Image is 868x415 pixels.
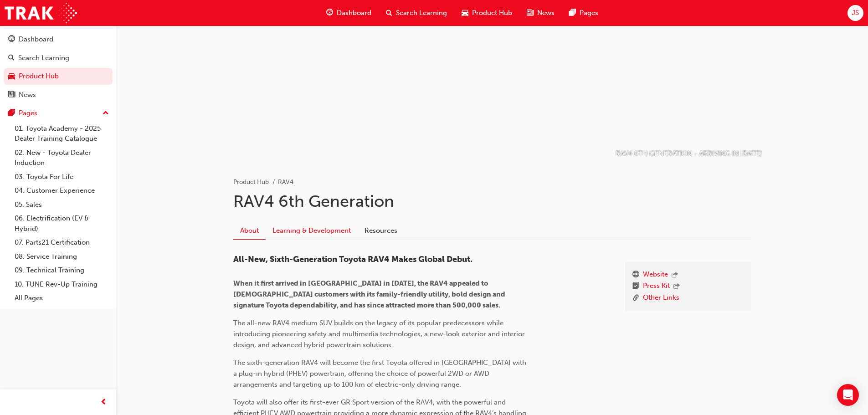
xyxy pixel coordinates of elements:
[396,8,447,18] span: Search Learning
[11,291,113,305] a: All Pages
[8,91,15,99] span: news-icon
[278,177,293,188] li: RAV4
[4,105,113,122] button: Pages
[11,277,113,292] a: 10. TUNE Rev-Up Training
[11,198,113,212] a: 05. Sales
[4,31,113,48] a: Dashboard
[4,50,113,67] a: Search Learning
[358,222,404,239] a: Resources
[319,4,379,22] a: guage-iconDashboard
[643,292,679,304] a: Other Links
[11,211,113,236] a: 06. Electrification (EV & Hybrid)
[386,7,392,19] span: search-icon
[233,279,507,309] span: When it first arrived in [GEOGRAPHIC_DATA] in [DATE], the RAV4 appealed to [DEMOGRAPHIC_DATA] cus...
[643,269,668,281] a: Website
[11,146,113,170] a: 02. New - Toyota Dealer Induction
[527,7,534,19] span: news-icon
[580,8,598,18] span: Pages
[537,8,555,18] span: News
[103,108,109,119] span: up-icon
[632,269,639,281] span: www-icon
[233,319,527,349] span: The all-new RAV4 medium SUV builds on the legacy of its popular predecessors while introducing pi...
[643,281,670,292] a: Press Kit
[11,170,113,184] a: 03. Toyota For Life
[4,87,113,103] a: News
[19,34,53,45] div: Dashboard
[454,4,519,22] a: car-iconProduct Hub
[11,250,113,264] a: 08. Service Training
[519,4,562,22] a: news-iconNews
[11,236,113,250] a: 07. Parts21 Certification
[472,8,512,18] span: Product Hub
[11,184,113,198] a: 04. Customer Experience
[19,108,37,118] div: Pages
[616,149,762,159] p: RAV4 6TH GENERATION - ARRIVING IN [DATE]
[19,90,36,100] div: News
[847,5,863,21] button: JS
[673,283,680,291] span: outbound-icon
[233,178,269,186] a: Product Hub
[8,36,15,44] span: guage-icon
[852,8,859,18] span: JS
[100,397,107,408] span: prev-icon
[233,254,473,264] span: All-New, Sixth-Generation Toyota RAV4 Makes Global Debut.
[8,54,15,62] span: search-icon
[4,68,113,85] a: Product Hub
[266,222,358,239] a: Learning & Development
[18,53,69,63] div: Search Learning
[337,8,371,18] span: Dashboard
[233,191,751,211] h1: RAV4 6th Generation
[8,72,15,81] span: car-icon
[462,7,468,19] span: car-icon
[672,272,678,279] span: outbound-icon
[632,292,639,304] span: link-icon
[11,263,113,277] a: 09. Technical Training
[233,222,266,240] a: About
[8,109,15,118] span: pages-icon
[4,29,113,105] button: DashboardSearch LearningProduct HubNews
[11,122,113,146] a: 01. Toyota Academy - 2025 Dealer Training Catalogue
[562,4,606,22] a: pages-iconPages
[5,3,77,23] img: Trak
[632,281,639,292] span: booktick-icon
[233,359,528,389] span: The sixth-generation RAV4 will become the first Toyota offered in [GEOGRAPHIC_DATA] with a plug-i...
[837,384,859,406] div: Open Intercom Messenger
[326,7,333,19] span: guage-icon
[569,7,576,19] span: pages-icon
[379,4,454,22] a: search-iconSearch Learning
